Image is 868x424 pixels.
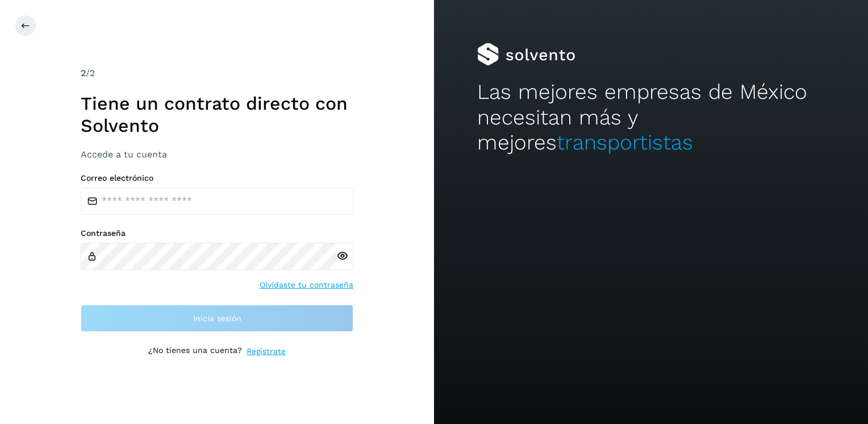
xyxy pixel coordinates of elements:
span: transportistas [557,130,693,155]
label: Correo electrónico [81,173,353,183]
button: Inicia sesión [81,305,353,332]
h2: Las mejores empresas de México necesitan más y mejores [477,80,824,155]
label: Contraseña [81,228,353,238]
span: Inicia sesión [193,314,241,322]
a: Olvidaste tu contraseña [260,279,353,291]
p: ¿No tienes una cuenta? [148,346,242,358]
h1: Tiene un contrato directo con Solvento [81,93,353,136]
h3: Accede a tu cuenta [81,149,353,160]
span: 2 [81,68,86,78]
div: /2 [81,66,353,80]
a: Regístrate [247,346,286,358]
